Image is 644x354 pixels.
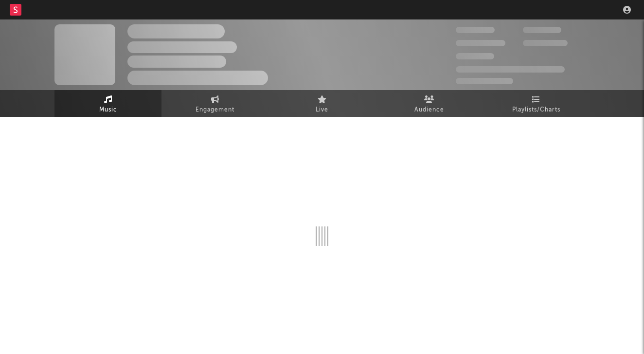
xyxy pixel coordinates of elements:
a: Audience [376,90,483,117]
a: Playlists/Charts [483,90,590,117]
a: Music [54,90,161,117]
span: Jump Score: 85.0 [456,78,513,84]
span: 300,000 [456,27,495,33]
span: 1,000,000 [523,40,568,46]
span: 50,000,000 Monthly Listeners [456,66,565,73]
span: Audience [414,104,444,116]
span: 50,000,000 [456,40,505,46]
a: Engagement [161,90,268,117]
span: Live [316,104,328,116]
span: Music [99,104,117,116]
span: 100,000 [456,53,494,59]
span: 100,000 [523,27,561,33]
span: Playlists/Charts [512,104,560,116]
a: Live [268,90,376,117]
span: Engagement [196,104,234,116]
